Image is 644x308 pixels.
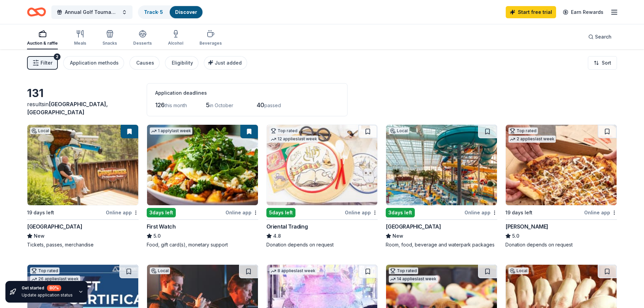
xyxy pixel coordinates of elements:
div: [GEOGRAPHIC_DATA] [386,222,441,231]
div: 5 days left [266,208,295,217]
div: Auction & raffle [27,41,58,46]
span: 4.8 [273,232,281,240]
div: Donation depends on request [266,241,378,248]
div: Room, food, beverage and waterpark packages [386,241,497,248]
div: Donation depends on request [505,241,617,248]
span: New [34,232,45,240]
div: Local [30,127,50,134]
a: Discover [175,9,197,15]
div: 14 applies last week [389,276,438,283]
div: Beverages [199,41,222,46]
div: 131 [27,87,139,100]
span: Just added [215,60,242,66]
div: 19 days left [27,209,54,217]
div: Top rated [269,127,299,134]
button: Eligibility [165,56,198,70]
div: Get started [22,285,73,291]
button: Track· 5Discover [138,5,203,19]
div: Online app [584,208,617,217]
div: Local [389,127,409,134]
button: Auction & raffle [27,27,58,49]
img: Image for Rush Mountain Adventure Park [27,125,138,205]
span: 5.0 [512,232,519,240]
span: this month [165,102,187,108]
div: Food, gift card(s), monetary support [147,241,258,248]
button: Application methods [63,56,124,70]
div: Desserts [133,41,152,46]
a: Image for Oriental TradingTop rated12 applieslast week5days leftOnline appOriental Trading4.8Dona... [266,124,378,248]
div: 1 apply last week [150,127,192,135]
div: 2 [54,53,61,60]
button: Just added [204,56,247,70]
button: Annual Golf Tournament [51,5,133,19]
button: Beverages [199,27,222,49]
div: Oriental Trading [266,222,308,231]
div: Online app [345,208,378,217]
button: Meals [74,27,86,49]
img: Image for WaTiki Indoor Water Park Resort [386,125,497,205]
span: [GEOGRAPHIC_DATA], [GEOGRAPHIC_DATA] [27,101,108,116]
div: Tickets, passes, merchandise [27,241,139,248]
span: Sort [602,59,611,67]
img: Image for Casey's [506,125,617,205]
div: Online app [106,208,139,217]
div: 12 applies last week [269,136,318,143]
span: Search [595,33,612,41]
div: 3 days left [147,208,176,217]
div: [GEOGRAPHIC_DATA] [27,222,82,231]
span: New [392,232,403,240]
a: Track· 5 [144,9,163,15]
span: 126 [155,101,165,109]
span: in October [210,102,233,108]
a: Start free trial [506,6,556,18]
div: Online app [464,208,497,217]
div: 19 days left [505,209,532,217]
div: Snacks [102,41,117,46]
div: Update application status [22,292,73,298]
div: Application deadlines [155,89,339,97]
div: Meals [74,41,86,46]
span: 5 [206,101,210,109]
a: Earn Rewards [559,6,607,18]
span: Annual Golf Tournament [65,8,119,16]
div: results [27,100,139,116]
img: Image for Oriental Trading [267,125,378,205]
a: Home [27,4,46,20]
button: Snacks [102,27,117,49]
div: 2 applies last week [508,136,556,143]
div: 8 applies last week [269,267,317,275]
span: 40 [257,101,264,109]
span: passed [264,102,281,108]
button: Filter2 [27,56,58,70]
div: [PERSON_NAME] [505,222,548,231]
div: 3 days left [386,208,415,217]
div: Online app [225,208,258,217]
div: First Watch [147,222,176,231]
div: Alcohol [168,41,183,46]
button: Sort [588,56,617,70]
a: Image for Casey'sTop rated2 applieslast week19 days leftOnline app[PERSON_NAME]5.0Donation depend... [505,124,617,248]
div: Top rated [30,267,59,274]
div: 80 % [47,285,61,291]
button: Search [583,30,617,44]
span: Filter [41,59,52,67]
div: Local [150,267,170,274]
div: Causes [136,59,154,67]
button: Desserts [133,27,152,49]
div: Local [508,267,529,274]
a: Image for First Watch1 applylast week3days leftOnline appFirst Watch5.0Food, gift card(s), moneta... [147,124,258,248]
a: Image for WaTiki Indoor Water Park ResortLocal3days leftOnline app[GEOGRAPHIC_DATA]NewRoom, food,... [386,124,497,248]
button: Alcohol [168,27,183,49]
div: Top rated [508,127,538,134]
span: 5.0 [153,232,161,240]
div: Top rated [389,267,418,274]
a: Image for Rush Mountain Adventure ParkLocal19 days leftOnline app[GEOGRAPHIC_DATA]NewTickets, pas... [27,124,139,248]
div: Eligibility [172,59,193,67]
span: in [27,101,108,116]
button: Causes [129,56,160,70]
div: Application methods [70,59,119,67]
img: Image for First Watch [147,125,258,205]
